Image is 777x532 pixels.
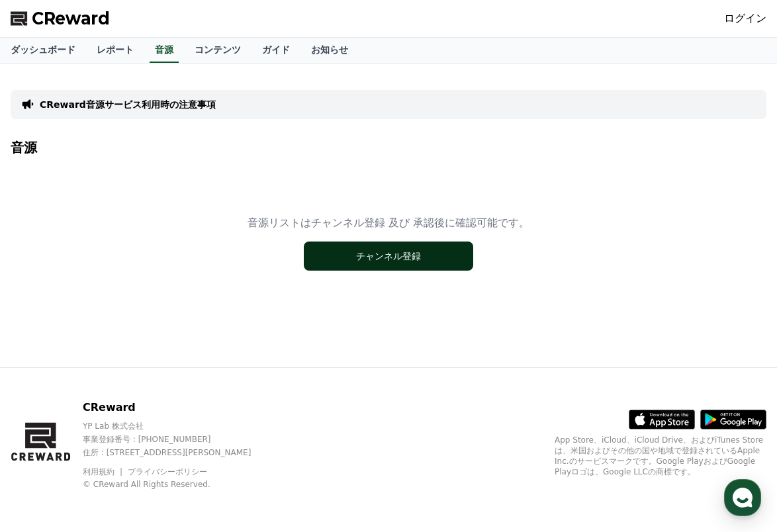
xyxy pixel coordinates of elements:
p: © CReward All Rights Reserved. [83,479,274,490]
p: 音源リストはチャンネル登録 及び 承認後に確認可能です。 [248,215,529,231]
a: レポート [86,38,144,63]
p: 事業登録番号 : [PHONE_NUMBER] [83,434,274,445]
h4: 音源 [11,140,766,155]
span: Messages [110,440,149,451]
a: Home [4,420,87,453]
a: プライバシーポリシー [128,467,207,476]
a: 音源 [150,38,179,63]
a: Settings [171,420,254,453]
a: お知らせ [300,38,359,63]
a: コンテンツ [184,38,251,63]
span: CReward [32,8,110,29]
a: 利用規約 [83,467,124,476]
a: ログイン [724,11,766,26]
p: CReward [83,400,274,416]
a: Messages [87,420,171,453]
a: CReward音源サービス利用時の注意事項 [40,98,216,111]
span: Settings [196,439,228,450]
a: CReward [11,8,110,29]
p: App Store、iCloud、iCloud Drive、およびiTunes Storeは、米国およびその他の国や地域で登録されているApple Inc.のサービスマークです。Google P... [555,435,766,477]
a: ガイド [251,38,300,63]
span: Home [34,439,57,450]
button: チャンネル登録 [304,242,473,271]
p: YP Lab 株式会社 [83,421,274,431]
p: 住所 : [STREET_ADDRESS][PERSON_NAME] [83,447,274,458]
